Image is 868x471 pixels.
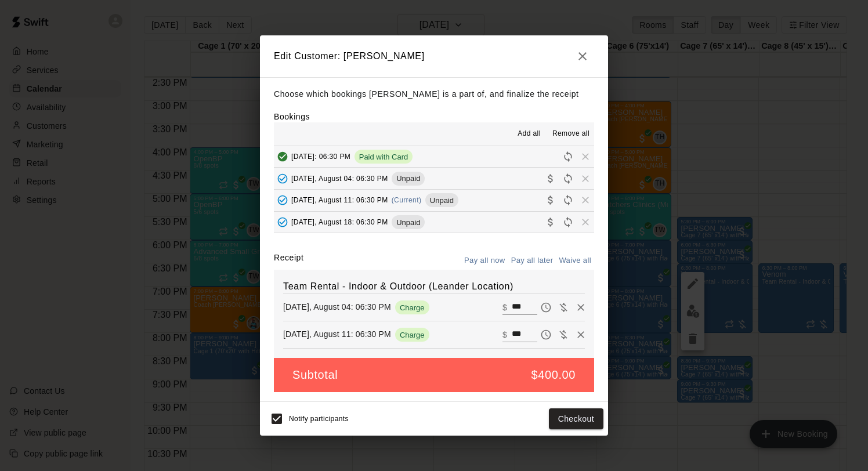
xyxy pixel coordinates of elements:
span: Remove [577,173,594,182]
span: Reschedule [559,173,577,182]
button: Added & Paid[DATE]: 06:30 PMPaid with CardRescheduleRemove [274,146,594,168]
span: Waive payment [555,329,572,339]
span: Unpaid [392,218,425,227]
button: Remove [572,326,589,343]
p: $ [502,329,507,340]
span: Remove [577,218,594,226]
span: Charge [395,303,429,312]
p: [DATE], August 04: 06:30 PM [283,301,391,313]
span: [DATE], August 11: 06:30 PM [291,196,388,204]
span: Unpaid [425,196,458,205]
span: Remove [577,152,594,161]
h6: Team Rental - Indoor & Outdoor (Leander Location) [283,279,585,294]
button: Added - Collect Payment[DATE], August 04: 06:30 PMUnpaidCollect paymentRescheduleRemove [274,168,594,189]
span: (Current) [392,196,422,204]
span: Reschedule [559,195,577,204]
span: [DATE], August 18: 06:30 PM [291,218,388,226]
button: Added & Paid [274,148,291,165]
button: Remove all [548,125,594,143]
button: Remove [572,299,589,316]
p: [DATE], August 11: 06:30 PM [283,328,391,340]
button: Added - Collect Payment [274,213,291,231]
span: Remove all [552,128,589,140]
label: Bookings [274,112,310,121]
button: Checkout [549,408,603,430]
button: Waive all [556,252,594,270]
button: Add all [511,125,548,143]
span: Unpaid [392,174,425,183]
h5: Subtotal [292,367,338,383]
button: Pay all later [508,252,556,270]
span: Collect payment [542,173,559,182]
button: Added - Collect Payment [274,191,291,209]
button: Pay all now [461,252,508,270]
span: Pay later [537,302,555,311]
span: [DATE]: 06:30 PM [291,153,350,161]
span: Reschedule [559,152,577,161]
label: Receipt [274,252,303,270]
span: Remove [577,195,594,204]
p: Choose which bookings [PERSON_NAME] is a part of, and finalize the receipt [274,87,594,102]
span: Charge [395,331,429,339]
h5: $400.00 [531,367,576,383]
button: Added - Collect Payment[DATE], August 18: 06:30 PMUnpaidCollect paymentRescheduleRemove [274,212,594,233]
span: Waive payment [555,302,572,311]
span: Collect payment [542,195,559,204]
h2: Edit Customer: [PERSON_NAME] [260,35,608,77]
span: Notify participants [289,415,349,423]
span: Add all [518,128,541,140]
span: Collect payment [542,218,559,226]
span: [DATE], August 04: 06:30 PM [291,174,388,182]
button: Added - Collect Payment[DATE], August 11: 06:30 PM(Current)UnpaidCollect paymentRescheduleRemove [274,190,594,211]
p: $ [502,302,507,313]
span: Paid with Card [355,153,413,161]
button: Added - Collect Payment [274,170,291,187]
span: Pay later [537,329,555,339]
span: Reschedule [559,218,577,226]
